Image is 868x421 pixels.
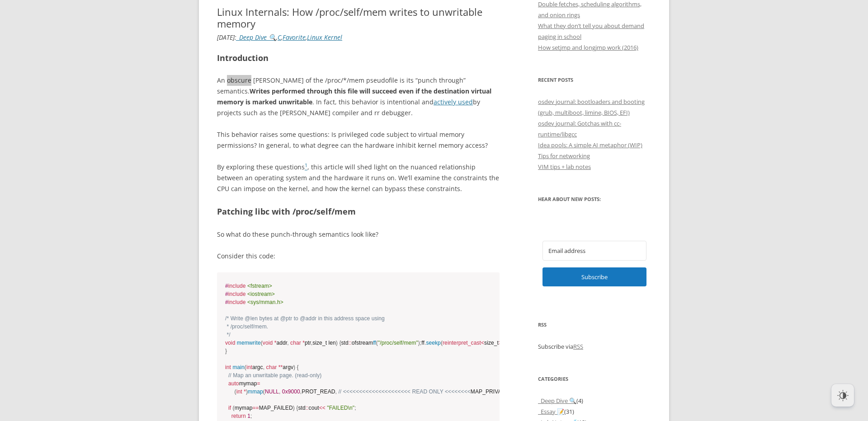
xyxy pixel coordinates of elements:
span: // <<<<<<<<<<<<<<<<<<<<< READ ONLY <<<<<<<< [338,388,470,395]
span: = [257,380,260,387]
span: ( [233,405,235,411]
span: { [296,405,298,411]
span: NULL [265,388,279,395]
span: { [297,364,299,370]
span: include [228,283,246,289]
span: reinterpret_cast [443,340,481,346]
span: main [232,364,244,370]
a: osdev journal: Gotchas with cc-runtime/libgcc [538,119,621,138]
span: , [300,388,302,395]
span: , [311,340,312,346]
a: _Deep Dive 🔍 [236,33,276,42]
span: ) [293,364,295,370]
p: So what do these punch-through semantics look like? [217,229,500,240]
span: # [225,291,275,297]
span: << [319,405,325,411]
span: , [287,340,288,346]
span: , [335,388,337,395]
a: _Deep Dive 🔍 [538,397,576,405]
span: ) [418,340,420,346]
span: int [236,388,242,395]
span: ( [245,364,246,370]
h1: Linux Internals: How /proc/self/mem writes to unwritable memory [217,6,500,30]
a: osdev journal: bootloaders and booting (grub, multiboot, limine, BIOS, EFI) [538,98,645,117]
span: # [225,299,283,305]
span: ( [376,340,378,346]
a: Tips for networking [538,152,590,160]
span: include [228,299,246,305]
span: ) [246,388,248,395]
span: memwrite [237,340,261,346]
span: ( [235,388,236,395]
h3: RSS [538,319,651,330]
span: ; [420,340,421,346]
span: int [246,364,252,370]
span: <iostream> [247,291,275,297]
h3: Hear about new posts: [538,194,651,205]
li: (31) [538,406,651,417]
span: <sys/mman.h> [247,299,283,305]
span: auto [228,380,239,387]
span: char [290,340,301,346]
a: What they don’t tell you about demand paging in school [538,22,644,41]
span: "FAILED\n" [327,405,354,411]
span: ) [293,405,295,411]
span: > [499,340,502,346]
a: _Essay 📝 [538,407,564,416]
span: // Map an unwritable page. (read-only) [228,372,322,379]
span: , [263,364,264,370]
p: Consider this code: [217,251,500,262]
span: ( [441,340,443,346]
h3: Categories [538,374,651,384]
span: { [339,340,341,346]
p: Subscribe via [538,341,651,352]
span: ( [263,388,265,395]
span: "/proc/self/mem" [378,340,418,346]
span: /* Write @len bytes at @ptr to @addr in this address space using * /proc/self/mem. */ [225,315,385,338]
span: :: [349,340,352,346]
span: } [225,348,227,354]
span: include [228,291,246,297]
span: return [231,413,246,419]
button: Subscribe [542,267,646,286]
span: int [225,364,231,370]
span: 0x9000 [282,388,300,395]
p: This behavior raises some questions: Is privileged code subject to virtual memory permissions? In... [217,129,500,151]
span: <fstream> [247,283,272,289]
a: How setjmp and longjmp work (2016) [538,43,638,51]
a: C [278,33,281,42]
input: Email address [542,241,646,261]
span: void [225,340,235,346]
a: actively used [434,98,473,106]
time: [DATE] [217,33,235,42]
a: Idea pools: A simple AI metaphor (WIP) [538,141,642,149]
h2: Patching libc with /proc/self/mem [217,205,500,218]
i: : , , , [217,33,342,42]
span: void [263,340,273,346]
p: An obscure [PERSON_NAME] of the /proc/*/mem pseudofile is its “punch through” semantics. . In fac... [217,75,500,118]
h2: Introduction [217,51,500,65]
a: 1 [305,163,307,171]
span: char [266,364,277,370]
a: RSS [573,342,583,351]
sup: 1 [305,162,307,168]
span: ff [373,340,376,346]
h3: Recent Posts [538,75,651,85]
p: By exploring these questions , this article will shed light on the nuanced relationship between a... [217,162,500,194]
span: mmap [248,388,263,395]
span: < [481,340,484,346]
span: :: [306,405,309,411]
span: seekp [426,340,441,346]
span: 1 [247,413,250,419]
a: VIM tips + lab notes [538,163,591,171]
span: ; [354,405,356,411]
span: ) [336,340,338,346]
span: # [225,283,272,289]
span: ( [261,340,263,346]
strong: Writes performed through this file will succeed even if the destination virtual memory is marked ... [217,87,491,106]
span: , [279,388,280,395]
span: == [252,405,259,411]
a: Favorite [283,33,306,42]
li: (4) [538,395,651,406]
